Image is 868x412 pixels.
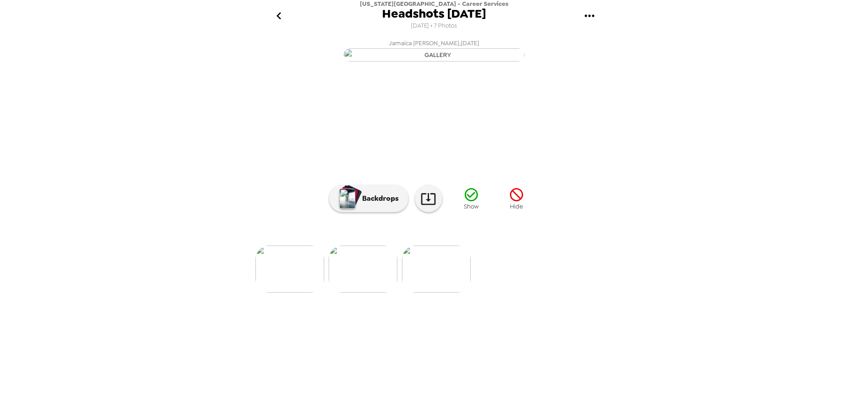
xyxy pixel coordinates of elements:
[329,185,408,212] button: Backdrops
[575,1,604,31] button: gallery menu
[255,246,324,293] img: gallery
[402,246,471,293] img: gallery
[253,35,615,64] button: Jamaica [PERSON_NAME],[DATE]
[358,193,399,204] p: Backdrops
[494,182,539,216] button: Hide
[449,182,494,216] button: Show
[382,8,486,20] span: Headshots [DATE]
[264,1,293,31] button: go back
[329,246,397,293] img: gallery
[389,38,479,48] span: Jamaica [PERSON_NAME] , [DATE]
[510,203,523,210] span: Hide
[411,20,457,32] span: [DATE] • 7 Photos
[344,48,524,62] img: gallery
[464,203,479,210] span: Show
